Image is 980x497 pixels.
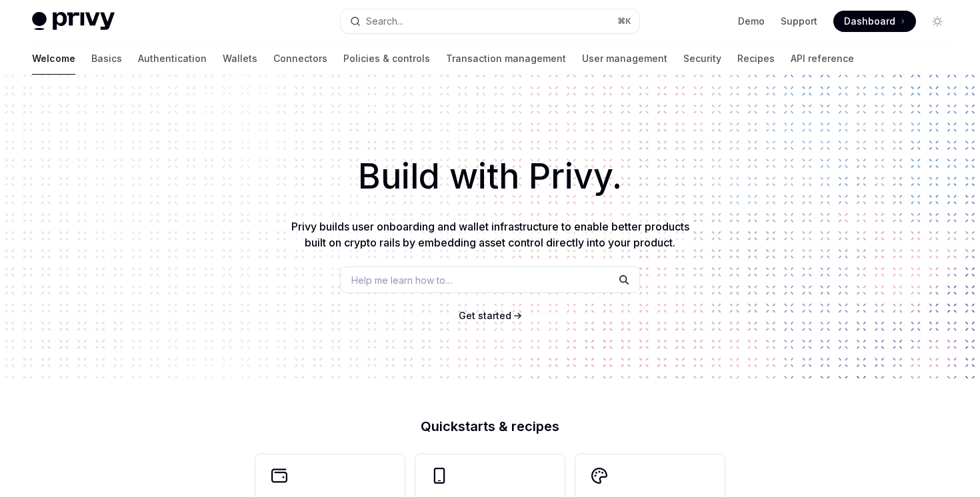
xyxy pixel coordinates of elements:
span: Get started [459,310,511,321]
span: Help me learn how to… [351,273,453,287]
a: Connectors [273,43,327,75]
button: Search...⌘K [341,9,639,33]
a: Policies & controls [343,43,430,75]
img: light logo [32,12,115,31]
a: User management [582,43,667,75]
a: Support [781,15,817,28]
a: Demo [738,15,765,28]
a: Transaction management [446,43,566,75]
a: Welcome [32,43,75,75]
a: Authentication [138,43,207,75]
span: Dashboard [844,15,895,28]
a: Security [683,43,721,75]
a: Recipes [737,43,775,75]
span: ⌘ K [617,16,631,27]
a: Wallets [223,43,257,75]
a: Basics [91,43,122,75]
div: Search... [366,13,403,29]
a: API reference [791,43,854,75]
span: Privy builds user onboarding and wallet infrastructure to enable better products built on crypto ... [291,220,689,249]
a: Dashboard [833,11,916,32]
button: Toggle dark mode [927,11,948,32]
h1: Build with Privy. [21,151,959,203]
h2: Quickstarts & recipes [255,420,725,433]
a: Get started [459,309,511,322]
